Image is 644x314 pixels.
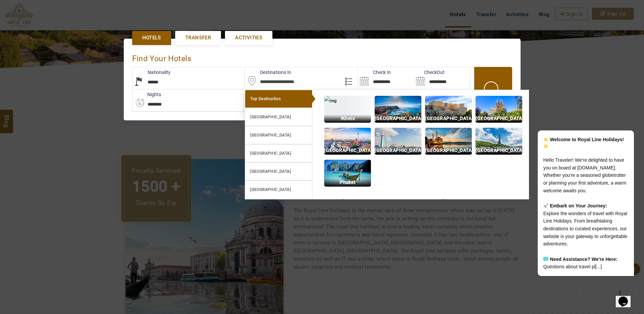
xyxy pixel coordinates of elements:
label: Destinations In [245,69,291,76]
img: img [375,128,421,155]
img: img [324,96,371,123]
img: img [324,128,371,155]
p: [GEOGRAPHIC_DATA] [375,147,421,154]
b: Top Destination [250,96,281,101]
p: !Kheis [324,115,371,122]
label: Rooms [244,91,274,98]
p: [GEOGRAPHIC_DATA] [425,147,472,154]
span: Hotels [142,34,161,41]
iframe: chat widget [616,287,637,307]
a: [GEOGRAPHIC_DATA] [245,144,312,162]
a: [GEOGRAPHIC_DATA] [245,108,312,126]
p: Phuket [324,179,371,186]
p: [GEOGRAPHIC_DATA] [476,115,522,122]
p: [GEOGRAPHIC_DATA] [476,147,522,154]
a: [GEOGRAPHIC_DATA] [245,126,312,144]
div: Find Your Hotels [132,47,512,67]
b: [GEOGRAPHIC_DATA] [250,115,291,119]
p: [GEOGRAPHIC_DATA] [375,115,421,122]
a: Top Destination [245,90,312,108]
img: img [425,128,472,155]
img: img [324,160,371,187]
img: img [476,128,522,155]
label: Nationality [132,69,171,76]
label: Check In [358,69,391,76]
label: nights [132,91,161,98]
a: Activities [225,31,272,45]
label: CheckOut [414,69,445,76]
img: img [425,96,472,123]
span: Transfer [185,34,211,41]
input: Search [358,67,414,89]
a: [GEOGRAPHIC_DATA] [245,181,312,199]
iframe: chat widget [516,62,637,284]
input: Search [414,67,470,89]
span: Activities [235,34,262,41]
img: img [476,96,522,123]
p: [GEOGRAPHIC_DATA] [425,115,472,122]
p: [GEOGRAPHIC_DATA] [324,147,371,154]
img: img [375,96,421,123]
b: [GEOGRAPHIC_DATA] [250,169,291,174]
b: [GEOGRAPHIC_DATA] [250,151,291,156]
b: [GEOGRAPHIC_DATA] [250,133,291,138]
a: Hotels [132,31,171,45]
a: Transfer [175,31,221,45]
a: [GEOGRAPHIC_DATA] [245,162,312,181]
b: [GEOGRAPHIC_DATA] [250,187,291,192]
